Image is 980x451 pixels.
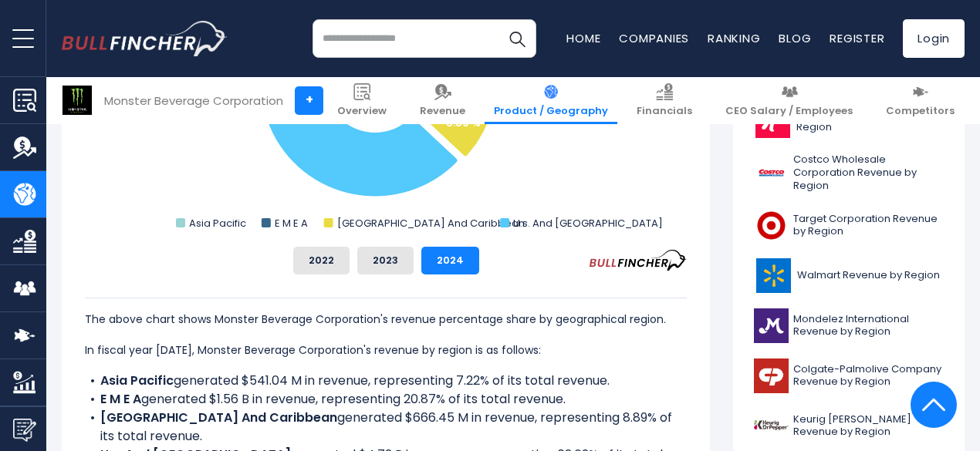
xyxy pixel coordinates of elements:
button: 2024 [421,247,479,274]
a: Blog [779,30,811,46]
img: bullfincher logo [62,21,228,56]
a: Register [830,30,884,46]
a: Revenue [411,77,475,124]
a: Target Corporation Revenue by Region [745,204,953,247]
span: Kellanova Revenue by Region [796,108,944,134]
span: Keurig [PERSON_NAME] Revenue by Region [793,413,944,439]
b: Asia Pacific [100,372,174,389]
span: Walmart Revenue by Region [797,269,940,282]
a: Competitors [877,77,964,124]
a: Login [903,19,965,58]
a: Ranking [708,30,760,46]
img: MDLZ logo [754,308,789,343]
b: E M E A [100,390,141,408]
a: Financials [627,77,701,124]
a: Colgate-Palmolive Company Revenue by Region [745,355,953,397]
div: Monster Beverage Corporation [104,92,283,109]
img: MNST logo [63,86,92,115]
img: WMT logo [754,258,792,293]
a: Companies [619,30,689,46]
b: [GEOGRAPHIC_DATA] And Caribbean [100,409,337,426]
button: 2022 [293,247,350,274]
img: COST logo [754,156,789,190]
text: Asia Pacific [189,216,246,231]
a: Keurig [PERSON_NAME] Revenue by Region [745,405,953,447]
span: Mondelez International Revenue by Region [793,313,944,339]
span: Target Corporation Revenue by Region [793,213,944,239]
a: CEO Salary / Employees [716,77,862,124]
button: 2023 [357,247,414,274]
text: E M E A [275,216,308,231]
a: Mondelez International Revenue by Region [745,305,953,347]
a: Home [566,30,600,46]
span: CEO Salary / Employees [725,105,853,118]
img: CL logo [754,358,789,393]
a: Overview [328,77,396,124]
span: Colgate-Palmolive Company Revenue by Region [793,363,944,389]
p: In fiscal year [DATE], Monster Beverage Corporation's revenue by region is as follows: [85,341,687,359]
li: generated $541.04 M in revenue, representing 7.22% of its total revenue. [85,372,687,390]
img: KDP logo [754,409,789,443]
a: + [295,86,323,115]
text: [GEOGRAPHIC_DATA] And Caribbean [337,216,525,231]
span: Revenue [420,105,465,118]
span: Product / Geography [494,105,608,118]
img: TGT logo [754,208,789,243]
button: Search [498,19,536,58]
a: Costco Wholesale Corporation Revenue by Region [745,150,953,197]
span: Competitors [886,105,955,118]
text: U.s. And [GEOGRAPHIC_DATA] [513,216,663,231]
a: Go to homepage [62,21,228,56]
span: Overview [337,105,387,118]
span: Costco Wholesale Corporation Revenue by Region [793,153,944,193]
li: generated $1.56 B in revenue, representing 20.87% of its total revenue. [85,390,687,409]
a: Walmart Revenue by Region [745,254,953,297]
p: The above chart shows Monster Beverage Corporation's revenue percentage share by geographical reg... [85,310,687,328]
span: Financials [637,105,692,118]
li: generated $666.45 M in revenue, representing 8.89% of its total revenue. [85,409,687,446]
a: Product / Geography [485,77,617,124]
